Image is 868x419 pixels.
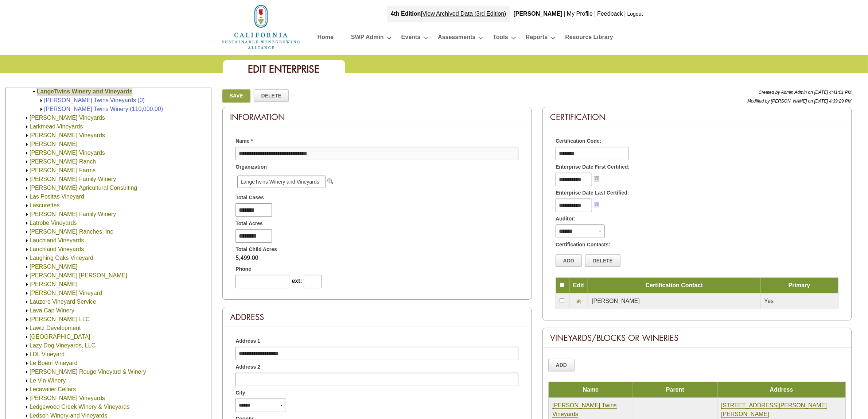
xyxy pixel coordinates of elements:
a: [PERSON_NAME] Agricultural Consulting [30,185,137,191]
a: Resource Library [565,32,613,45]
div: | [387,6,510,22]
a: Feedback [597,11,623,17]
img: Expand Ledgewood Creek Winery & Vineyards [24,404,30,410]
a: View Archived Data (3rd Edition) [423,11,506,17]
a: [PERSON_NAME] Twins Vineyards (0) [44,97,145,103]
a: Logout [627,11,643,17]
span: Enterprise Date First Certified: [556,163,630,171]
span: Yes [764,298,774,304]
img: Expand Lange Twins Vineyards (0) [39,98,44,103]
div: | [563,6,566,22]
a: Add [548,359,575,371]
a: Home [318,32,334,45]
td: Address [717,382,846,397]
img: Expand Lazy Creek Vineyards [24,334,30,340]
a: [PERSON_NAME] Rouge Vineyard & Winery [30,369,146,375]
img: Expand Laurence Sterling [24,282,30,287]
a: [PERSON_NAME] Ranch [30,158,96,165]
img: Expand Larkmead Vineyards [24,124,30,130]
img: Expand Larrick Vineyards [24,150,30,156]
img: Expand Le Boeuf Vineyard [24,361,30,366]
a: Lava Cap Winery [30,307,74,314]
div: | [593,6,596,22]
img: Expand Lauchland Vineyards [24,238,30,243]
a: Ledson Winery and Vineyards [30,412,107,419]
a: Add [556,254,582,267]
span: Certification Contacts: [556,241,610,249]
a: Assessments [438,32,475,45]
img: Expand Lasseter Family Winery [24,212,30,217]
img: Expand Larry Cruff Ranch [24,159,30,165]
a: [PERSON_NAME] Vineyards [30,132,105,138]
a: [PERSON_NAME] [30,264,78,270]
a: [PERSON_NAME] Family Winery [30,176,116,182]
td: Edit [569,277,588,293]
span: Total Cases [236,194,264,201]
a: Larkmead Vineyards [30,123,83,130]
img: Expand Las Positas Vineyard [24,194,30,200]
span: Auditor: [556,215,575,223]
a: Events [401,32,420,45]
a: Lauchland Vineyards [30,237,84,243]
div: Certification [543,107,851,127]
span: Organization [236,163,267,171]
a: Ledgewood Creek Winery & Vineyards [30,404,130,410]
img: Expand Larry Ludy Farms [24,168,30,173]
td: Name [549,382,633,397]
td: Parent [633,382,717,397]
span: ext: [292,278,302,284]
a: [PERSON_NAME] [30,141,78,147]
img: Choose a date [593,202,599,208]
a: [PERSON_NAME] Ranches, Inc [30,228,113,235]
a: Lawtz Development [30,325,81,331]
a: LDL Vineyard [30,351,65,357]
img: Expand Lecavalier Cellars [24,387,30,392]
span: LangeTwins Winery and Vineyards [237,176,325,188]
img: Expand Larson Family Winery [24,177,30,182]
span: Address 2 [236,363,260,371]
a: Tools [493,32,508,45]
img: Expand Laughing Oaks Vineyard [24,255,30,261]
a: Lascurettes [30,202,60,208]
span: Name * [236,137,253,145]
span: 5,499.00 [236,255,258,261]
a: LangeTwins Winery and Vineyards [37,88,132,95]
a: [PERSON_NAME] Farms [30,167,96,173]
a: [PERSON_NAME] Vineyards [30,115,105,121]
img: Expand Lava Cap Winery [24,308,30,314]
a: Le Vin Winery [30,377,66,384]
span: Total Child Acres [236,246,277,253]
img: Expand LDL Vineyard [24,352,30,357]
span: [PERSON_NAME] [592,298,640,304]
a: My Profile [567,11,593,17]
img: Expand Latrobe Vineyards [24,220,30,226]
a: [PERSON_NAME] [30,281,78,287]
a: [PERSON_NAME] LLC [30,316,90,322]
a: Lauchland Vineyards [30,246,84,252]
a: [PERSON_NAME] Twins Winery (110,000.00) [44,106,163,112]
a: [STREET_ADDRESS][PERSON_NAME][PERSON_NAME] [721,402,827,418]
a: [PERSON_NAME] Vineyards [30,395,105,401]
a: Latrobe Vineyards [30,220,77,226]
img: Expand Lanza Vineyards [24,115,30,121]
a: Lauzere Vineyard Service [30,299,96,305]
div: Vineyards/Blocks or Wineries [543,328,851,348]
a: Las Positas Vineyard [30,193,84,200]
a: [PERSON_NAME] Vineyards [30,150,105,156]
img: Expand Le Mulet Rouge Vineyard & Winery [24,369,30,375]
span: Phone [236,265,251,273]
div: Information [223,107,531,127]
a: [PERSON_NAME] [PERSON_NAME] [30,272,127,278]
a: Delete [585,254,620,267]
span: Created by Admin Admin on [DATE] 4:41:01 PM Modified by [PERSON_NAME] on [DATE] 4:39:29 PM [747,90,852,104]
a: Le Boeuf Vineyard [30,360,77,366]
img: Expand Lauchland Vineyards [24,247,30,252]
img: Edit [576,299,581,304]
img: Expand Lauterbach Vineyard [24,291,30,296]
img: Choose a date [593,176,599,182]
img: Expand Lawtz Development [24,326,30,331]
div: | [624,6,627,22]
img: Expand Ledesma Vineyards [24,396,30,401]
img: Expand Laurel Glen Vineyard [24,273,30,278]
img: Expand Ledson Winery and Vineyards [24,413,30,419]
